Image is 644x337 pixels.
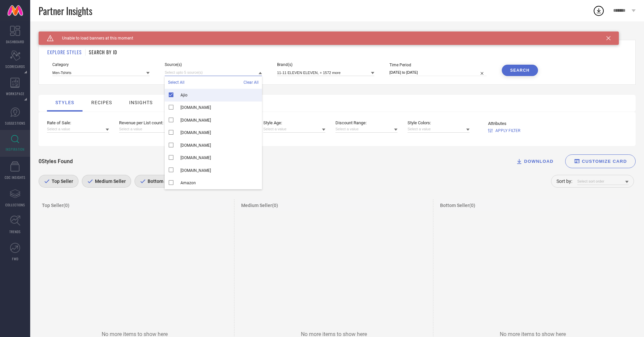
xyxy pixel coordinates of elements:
div: Sort by: [556,179,572,184]
span: Attributes [488,121,520,126]
div: Open download list [593,5,605,17]
span: [DOMAIN_NAME] [180,105,211,110]
span: [DOMAIN_NAME] [180,168,211,173]
input: Select a value [47,126,109,133]
div: aaskstore.com [165,114,262,127]
span: Top Seller ( 0 ) [39,199,231,211]
div: abdesignjewellery.com [165,126,262,139]
input: Select sort order [577,178,629,185]
span: TRENDS [9,229,21,234]
span: Clear All [244,80,259,85]
div: abrosshoes.com [165,139,262,152]
input: Select upto 5 source(s) [165,69,262,76]
span: APPLY FILTER [495,128,520,133]
span: Bottom Seller ( 0 ) [437,199,629,211]
div: Search [510,68,530,73]
span: Amazon [180,181,196,185]
span: Style Age : [263,120,325,125]
span: Category [52,62,150,67]
span: CDC INSIGHTS [5,175,25,180]
span: Rate of Sale : [47,120,109,125]
span: CUSTOMIZE CARD [582,159,627,164]
span: 0 Styles Found [39,158,73,164]
input: Select a value [263,126,325,133]
input: Select a value [119,126,181,133]
div: alcissports.com [165,164,262,177]
span: Medium Seller [93,179,126,184]
h1: EXPLORE STYLES [47,49,82,56]
span: [DOMAIN_NAME] [180,143,211,148]
span: Brand(s) [277,62,374,67]
div: Amazon [165,177,262,189]
span: Style Colors : [408,120,470,125]
div: Ajio [165,89,262,102]
span: Revenue per List count : [119,120,181,125]
span: INSPIRATION [6,147,24,152]
div: agarolifestyle.com [165,151,262,164]
span: [DOMAIN_NAME] [180,130,211,135]
div: recipes [91,100,112,105]
span: Unable to load banners at this moment [54,36,133,41]
span: SUGGESTIONS [5,121,25,126]
input: Select a value [408,126,470,133]
span: Source(s) [165,62,262,67]
span: Medium Seller ( 0 ) [238,199,430,211]
span: FWD [12,256,18,261]
button: DOWNLOAD [507,154,562,168]
span: DOWNLOAD [524,159,554,164]
button: Search [502,65,538,76]
input: Select time period [389,69,487,76]
div: ambraee.com [165,189,262,202]
button: CUSTOMIZE CARD [565,154,636,168]
div: styles [55,100,74,105]
div: insights [129,100,153,105]
span: Time Period [389,63,487,67]
span: Bottom Seller [146,179,177,184]
div: 10clubhomes.com [165,101,262,114]
input: Select a value [335,126,397,133]
span: [DOMAIN_NAME] [180,118,211,123]
span: DASHBOARD [6,39,24,44]
span: SCORECARDS [5,64,25,69]
span: Select All [168,80,184,85]
span: Partner Insights [39,4,92,18]
span: Ajio [180,93,187,97]
span: WORKSPACE [6,91,24,96]
span: Discount Range : [335,120,397,125]
div: Back TO Dashboard [39,31,636,37]
span: Top Seller [50,179,73,184]
span: COLLECTIONS [5,202,25,207]
span: [DOMAIN_NAME] [180,155,211,160]
h1: SEARCH BY ID [89,49,117,56]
